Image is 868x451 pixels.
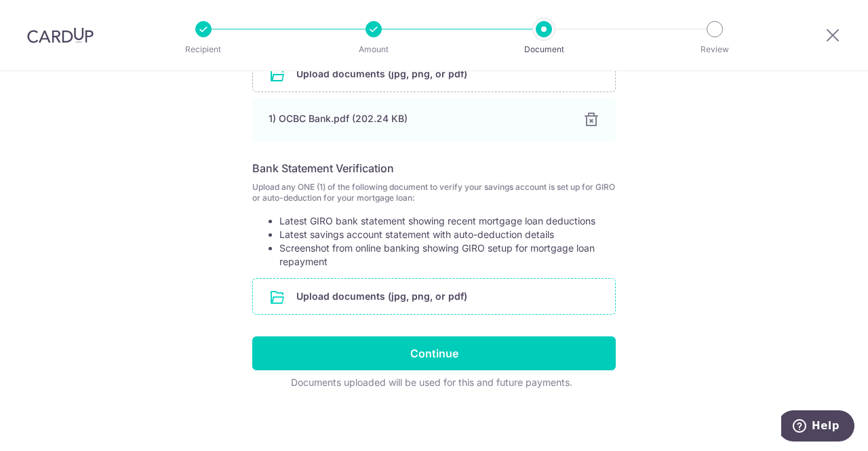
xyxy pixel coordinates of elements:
p: Recipient [153,43,254,56]
p: Upload any ONE (1) of the following document to verify your savings account is set up for GIRO or... [252,182,616,203]
h6: Bank Statement Verification [252,160,616,176]
li: Latest savings account statement with auto-deduction details [279,228,616,241]
div: Upload documents (jpg, png, or pdf) [252,278,616,315]
input: Continue [252,336,616,370]
div: 1) OCBC Bank.pdf (202.24 KB) [269,112,567,125]
div: Upload documents (jpg, png, or pdf) [252,56,616,92]
img: CardUp [27,27,94,43]
li: Screenshot from online banking showing GIRO setup for mortgage loan repayment [279,241,616,269]
div: Documents uploaded will be used for this and future payments. [252,376,610,389]
p: Document [494,43,594,56]
li: Latest GIRO bank statement showing recent mortgage loan deductions [279,214,616,228]
iframe: Opens a widget where you can find more information [781,410,854,444]
p: Review [665,43,765,56]
p: Amount [323,43,424,56]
